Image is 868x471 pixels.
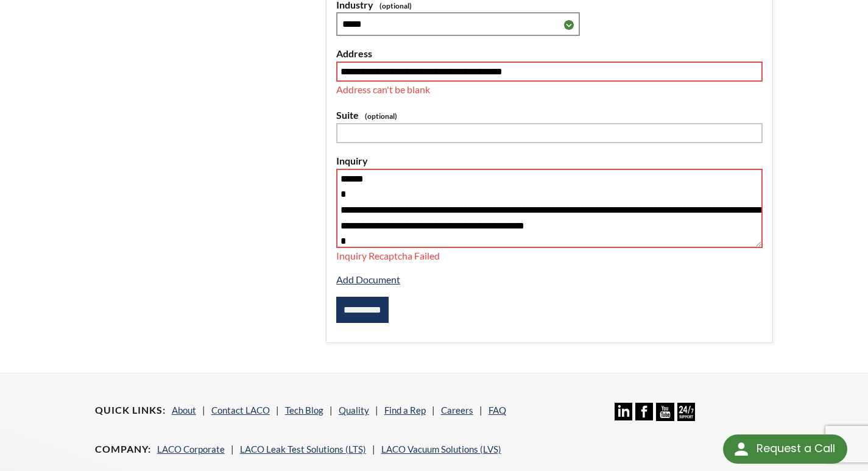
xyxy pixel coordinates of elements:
[677,403,695,420] img: 24/7 Support Icon
[285,405,323,416] a: Tech Blog
[381,444,501,455] a: LACO Vacuum Solutions (LVS)
[677,412,695,423] a: 24/7 Support
[336,153,763,169] label: Inquiry
[336,83,430,95] span: Address can't be blank
[336,107,763,123] label: Suite
[384,405,426,416] a: Find a Rep
[336,274,400,285] a: Add Document
[336,46,763,62] label: Address
[157,444,225,455] a: LACO Corporate
[489,405,506,416] a: FAQ
[172,405,196,416] a: About
[240,444,366,455] a: LACO Leak Test Solutions (LTS)
[95,443,151,456] h4: Company
[339,405,369,416] a: Quality
[336,250,440,261] span: Inquiry Recaptcha Failed
[723,434,847,464] div: Request a Call
[95,404,166,417] h4: Quick Links
[732,439,751,459] img: round button
[211,405,270,416] a: Contact LACO
[757,434,835,462] div: Request a Call
[441,405,473,416] a: Careers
